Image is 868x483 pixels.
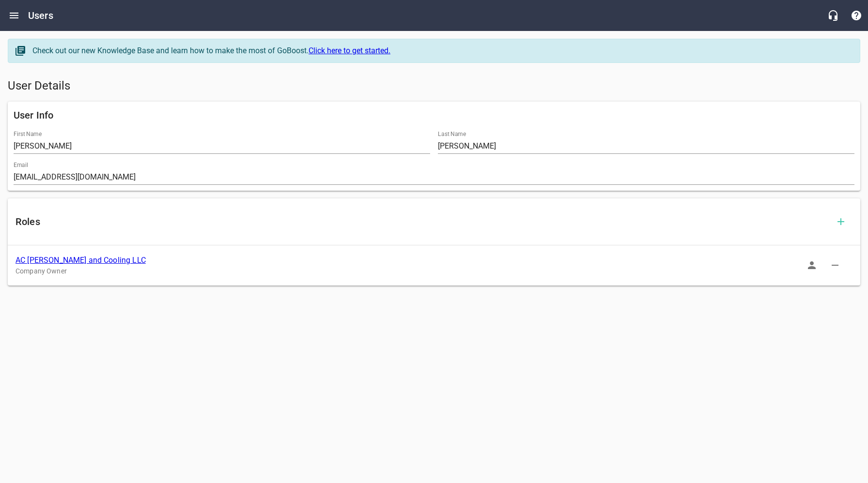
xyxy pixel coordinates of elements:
[15,256,146,265] a: AC [PERSON_NAME] and Cooling LLC
[438,131,466,137] label: Last Name
[14,131,42,137] label: First Name
[28,8,53,23] h6: Users
[15,214,829,229] h6: Roles
[823,254,847,277] button: Delete Role
[821,4,845,27] button: Live Chat
[8,78,860,94] h5: User Details
[32,45,850,57] div: Check out our new Knowledge Base and learn how to make the most of GoBoost.
[15,266,837,276] p: Company Owner
[845,4,868,27] button: Support Portal
[800,254,823,277] button: Sign In as Role
[14,162,28,168] label: Email
[2,4,26,27] button: Open drawer
[829,210,852,233] button: Add Role
[14,107,854,123] h6: User Info
[309,46,390,55] a: Click here to get started.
